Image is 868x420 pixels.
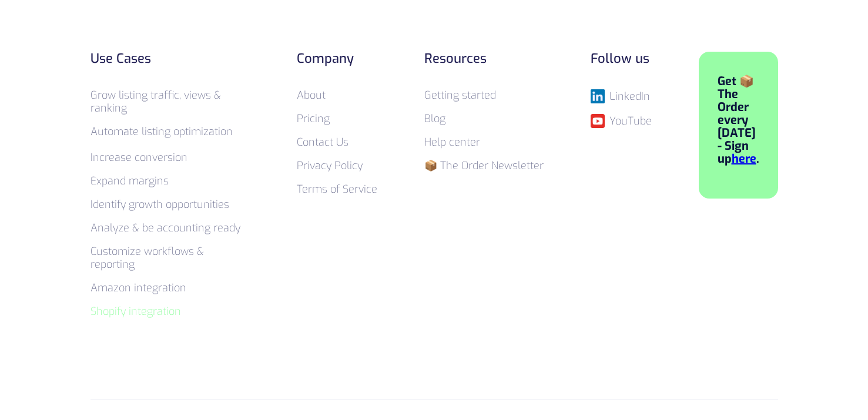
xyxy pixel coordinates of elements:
a: Analyze & be accounting ready [91,221,240,235]
a: Getting started [424,88,496,102]
div: Get 📦 The Order every [DATE] - Sign up . [718,75,759,166]
div: Use Cases [91,52,250,66]
div: YouTube [609,115,652,127]
a: Grow listing traffic, views & ranking [91,88,221,115]
a: Amazon integration [91,281,186,295]
div: LinkedIn [609,90,650,102]
a: Increase conversion [91,150,187,164]
a: Blog [424,112,445,126]
a: 📦 The Order Newsletter [424,159,544,173]
a: Automate listing optimization‍‍ [91,125,233,139]
a: Contact Us [297,135,348,149]
div: Resources [424,52,544,66]
div: Follow us [591,52,652,66]
a: LinkedIn [591,89,652,103]
div: Company [297,52,377,66]
a: Terms of Service [297,182,377,196]
a: Identify growth opportunities [91,197,229,211]
a: Help center [424,135,480,149]
a: Expand margins [91,174,169,188]
a: Shopify integration [91,304,181,318]
a: Privacy Policy [297,159,363,173]
a: Customize workflows & reporting [91,244,204,271]
a: Pricing [297,112,330,126]
a: YouTube [591,114,652,128]
a: About [297,88,326,102]
a: here [732,151,756,167]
